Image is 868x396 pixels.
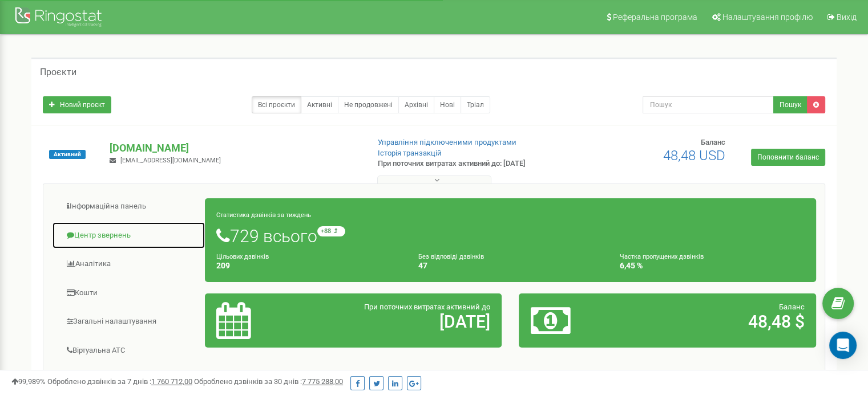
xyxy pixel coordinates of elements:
a: Всі проєкти [252,96,301,113]
a: Наскрізна аналітика [52,365,205,393]
a: Новий проєкт [43,96,111,113]
a: Інформаційна панель [52,193,205,221]
u: 1 760 712,00 [151,377,192,386]
a: Поповнити баланс [751,149,825,166]
span: [EMAIL_ADDRESS][DOMAIN_NAME] [120,157,221,164]
div: Open Intercom Messenger [829,332,857,359]
span: При поточних витратах активний до [364,303,490,311]
a: Центр звернень [52,222,205,250]
h2: [DATE] [313,312,490,331]
a: Активні [301,96,338,113]
span: 48,48 USD [663,148,725,164]
a: Управління підключеними продуктами [378,138,516,146]
a: Загальні налаштування [52,308,205,336]
h5: Проєкти [40,67,76,77]
p: [DOMAIN_NAME] [110,141,359,156]
a: Аналiтика [52,250,205,278]
a: Не продовжені [338,96,399,113]
h4: 47 [418,262,603,270]
button: Пошук [773,96,808,113]
a: Архівні [398,96,434,113]
h1: 729 всього [216,226,805,246]
small: Без відповіді дзвінків [418,253,484,260]
input: Пошук [643,96,774,113]
h4: 209 [216,262,401,270]
span: Баланс [779,303,805,311]
span: Вихід [837,13,857,22]
a: Кошти [52,279,205,307]
small: Частка пропущених дзвінків [620,253,704,260]
span: Налаштування профілю [722,13,813,22]
a: Тріал [461,96,490,113]
u: 7 775 288,00 [302,377,343,386]
span: Баланс [701,138,725,146]
h4: 6,45 % [620,262,805,270]
small: Цільових дзвінків [216,253,269,260]
span: 99,989% [11,377,46,386]
span: Реферальна програма [613,13,697,22]
span: Оброблено дзвінків за 30 днів : [194,377,343,386]
span: Оброблено дзвінків за 7 днів : [47,377,192,386]
a: Віртуальна АТС [52,337,205,365]
p: При поточних витратах активний до: [DATE] [378,158,560,169]
a: Історія транзакцій [378,149,442,157]
a: Нові [434,96,461,113]
h2: 48,48 $ [628,312,805,331]
span: Активний [49,150,86,159]
small: +88 [317,226,345,236]
small: Статистика дзвінків за тиждень [216,211,311,219]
